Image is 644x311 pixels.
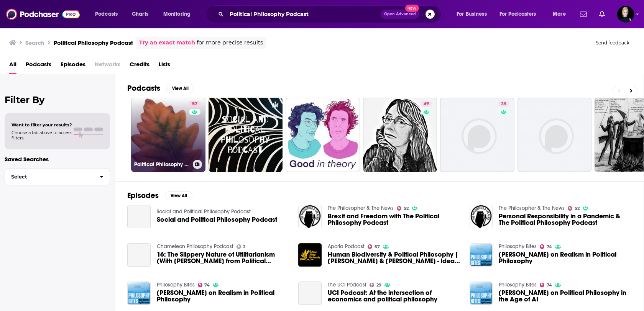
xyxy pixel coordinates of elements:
span: 57 [375,245,380,249]
button: open menu [158,8,200,20]
a: 52 [397,206,409,211]
span: 16: The Slippery Nature of Utilitarianism (With [PERSON_NAME] from Political Philosophy Podcast) [157,251,289,264]
span: [PERSON_NAME] on Political Philosophy in the Age of AI [499,290,631,303]
span: Networks [95,58,120,74]
a: Social and Political Philosophy Podcast [157,208,251,215]
a: Lists [159,58,170,74]
a: UCI Podcast: At the intersection of economics and political philosophy [328,290,460,303]
a: 49 [363,98,437,172]
span: 2 [243,245,245,249]
span: Open Advanced [384,12,416,16]
span: 52 [575,207,580,210]
img: Human Biodiversity & Political Philosophy | Bo Winegard & Jonathan Anomaly - Ideas Sleep Furiousl... [298,243,322,267]
span: Select [5,174,94,179]
a: Show notifications dropdown [596,8,608,21]
a: Brexit and Freedom with The Political Philosophy Podcast [298,205,322,228]
a: Social and Political Philosophy Podcast [127,205,151,228]
a: The Philosopher & The News [328,205,394,211]
a: 35 [498,101,509,107]
h2: Filter By [5,94,110,105]
h3: Political Philosophy Podcast [134,161,190,168]
a: 49 [421,101,432,107]
a: 74 [540,244,552,249]
a: Credits [130,58,149,74]
button: Send feedback [593,39,632,46]
img: Personal Responsibility in a Pandemic & The Political Philosophy Podcast [470,205,493,228]
a: Philosophy Bites [157,282,195,288]
span: 52 [404,207,409,210]
img: User Profile [617,6,634,23]
a: The UCI Podcast [328,282,366,288]
a: Try an exact match [139,38,195,47]
span: 74 [547,283,552,287]
div: Search podcasts, credits, & more... [213,5,449,23]
span: New [405,5,419,12]
span: For Podcasters [499,9,536,20]
span: 29 [376,283,381,287]
button: Select [5,168,110,185]
input: Search podcasts, credits, & more... [227,8,381,20]
img: Podchaser - Follow, Share and Rate Podcasts [6,7,80,21]
a: Aporia Podcast [328,243,365,250]
a: 16: The Slippery Nature of Utilitarianism (With Toby Buckle from Political Philosophy Podcast) [157,251,289,264]
p: Saved Searches [5,155,110,163]
button: Show profile menu [617,6,634,23]
span: Want to filter your results? [11,122,72,128]
a: 2 [237,244,246,249]
a: All [9,58,16,74]
a: 57Political Philosophy Podcast [131,98,205,172]
a: The Philosopher & The News [499,205,565,211]
a: 57 [368,244,380,249]
a: EpisodesView All [127,191,192,200]
span: Monitoring [163,9,191,20]
a: 29 [370,283,381,287]
a: Podcasts [26,58,51,74]
button: View All [166,84,194,93]
a: Philosophy Bites [499,282,537,288]
span: for more precise results [197,38,263,47]
span: 49 [424,100,429,108]
span: 74 [547,245,552,249]
a: Seth Lazar on Political Philosophy in the Age of AI [499,290,631,303]
a: Philosophy Bites [499,243,537,250]
img: Raymond Geuss on Realism in Political Philosophy [127,282,151,305]
h3: Search [25,39,44,46]
h2: Episodes [127,191,159,200]
a: Brexit and Freedom with The Political Philosophy Podcast [328,213,460,226]
span: Episodes [61,58,85,74]
h3: Political Philosophy Podcast [54,39,133,46]
a: 57 [189,101,200,107]
button: Open AdvancedNew [381,10,419,19]
a: 35 [440,98,514,172]
a: Raymond Geuss on Realism in Political Philosophy [157,290,289,303]
span: Charts [132,9,148,20]
span: Human Biodiversity & Political Philosophy | [PERSON_NAME] & [PERSON_NAME] - Ideas Sleep Furiously... [328,251,460,264]
span: Podcasts [95,9,118,20]
a: Social and Political Philosophy Podcast [157,216,277,223]
button: open menu [495,8,547,20]
button: View All [165,191,192,200]
a: PodcastsView All [127,83,194,93]
a: 74 [540,283,552,287]
span: Choose a tab above to access filters. [11,130,72,141]
img: Raymond Geuss on Realism in Political Philosophy [470,243,493,267]
span: For Business [457,9,487,20]
span: [PERSON_NAME] on Realism in Political Philosophy [157,290,289,303]
span: 35 [501,100,506,108]
img: Seth Lazar on Political Philosophy in the Age of AI [470,282,493,305]
a: UCI Podcast: At the intersection of economics and political philosophy [298,282,322,305]
a: Charts [127,8,153,20]
span: 74 [204,283,210,287]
